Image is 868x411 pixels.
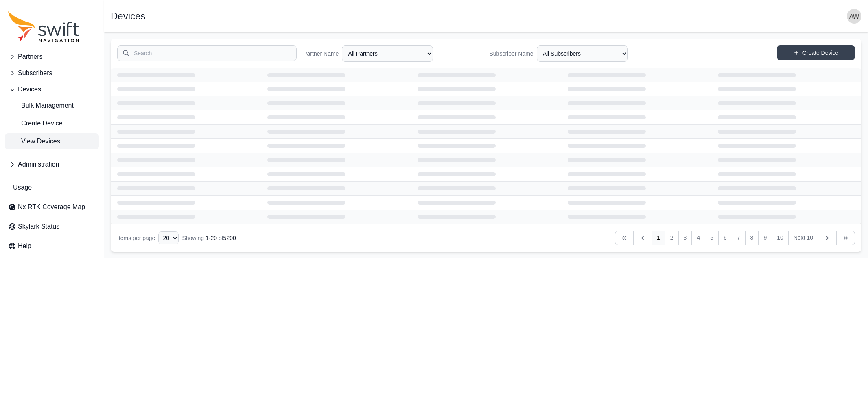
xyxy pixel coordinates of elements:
span: Bulk Management [8,101,74,110]
span: Administration [18,160,59,169]
a: Bulk Management [5,97,99,114]
select: Partner Name [342,45,433,62]
input: Search [117,45,297,61]
span: Help [18,241,31,251]
img: user photo [847,9,861,24]
a: Next 10 [788,231,818,245]
a: Create Device [777,45,855,60]
a: 5 [705,231,719,245]
nav: Table navigation [111,224,861,252]
span: Nx RTK Coverage Map [18,202,85,212]
a: Nx RTK Coverage Map [5,199,99,215]
span: View Devices [8,136,60,146]
h1: Devices [111,11,145,21]
span: Subscribers [18,68,52,78]
a: 3 [678,231,692,245]
span: Skylark Status [18,222,59,231]
a: 6 [718,231,732,245]
a: Create Device [5,115,99,132]
a: 1 [652,231,665,245]
span: Devices [18,84,41,94]
label: Subscriber Name [490,50,533,58]
div: Showing of [182,234,236,242]
a: View Devices [5,133,99,149]
button: Subscribers [5,65,99,81]
a: 8 [745,231,759,245]
a: 10 [772,231,789,245]
a: 7 [732,231,746,245]
a: 4 [691,231,705,245]
span: 5200 [223,235,236,241]
span: Create Device [8,119,62,128]
span: 1 - 20 [206,235,217,241]
span: Usage [13,183,32,193]
label: Partner Name [303,50,339,58]
button: Partners [5,49,99,65]
button: Devices [5,81,99,97]
select: Display Limit [158,231,179,244]
a: Help [5,238,99,254]
a: Usage [5,180,99,196]
span: Partners [18,52,42,62]
a: Skylark Status [5,218,99,235]
a: 2 [665,231,679,245]
a: 9 [758,231,772,245]
select: Subscriber [537,45,628,62]
span: Items per page [117,235,155,241]
button: Administration [5,156,99,173]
